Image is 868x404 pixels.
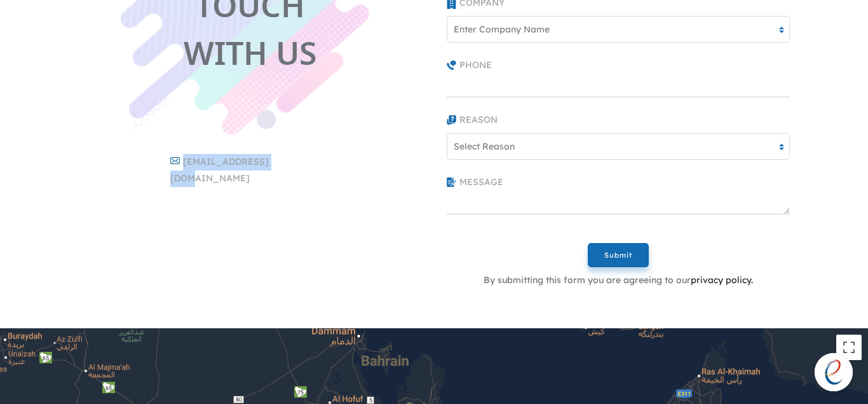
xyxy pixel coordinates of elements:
[454,22,550,36] div: Enter Company Name
[170,157,180,165] img: emailIcon
[447,274,790,287] div: By submitting this form you are agreeing to our
[447,113,498,127] label: Reason
[691,274,753,286] a: privacy policy.
[447,178,456,187] img: message
[170,154,329,187] div: [EMAIL_ADDRESS][DOMAIN_NAME]
[447,176,503,189] label: Message
[447,59,492,72] label: Phone
[454,140,515,151] span: Select Reason
[447,115,456,125] img: reason
[815,353,853,391] a: Open chat
[836,335,862,360] button: Toggle fullscreen view
[588,243,649,268] button: Submit
[447,60,456,70] img: phone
